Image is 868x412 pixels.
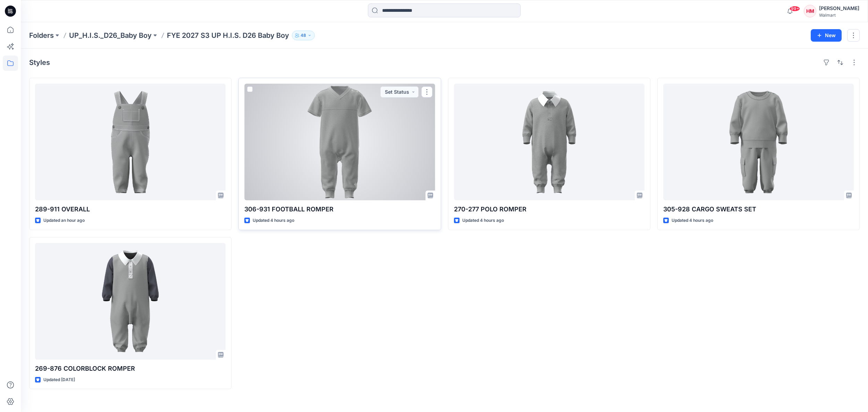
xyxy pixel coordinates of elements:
p: 289-911 OVERALL [35,204,226,214]
p: 270-277 POLO ROMPER [454,204,644,214]
h4: Styles [29,58,50,67]
p: Updated an hour ago [43,217,85,224]
a: 270-277 POLO ROMPER [454,84,644,200]
p: Updated 4 hours ago [672,217,713,224]
p: Updated [DATE] [43,376,75,384]
p: 269-876 COLORBLOCK ROMPER [35,364,226,373]
p: Updated 4 hours ago [462,217,504,224]
a: 269-876 COLORBLOCK ROMPER [35,243,226,360]
a: 305-928 CARGO SWEATS SET [663,84,854,200]
div: [PERSON_NAME] [819,4,859,12]
button: 48 [292,31,315,40]
p: FYE 2027 S3 UP H.I.S. D26 Baby Boy [167,31,289,40]
button: New [811,29,842,42]
a: Folders [29,31,54,40]
div: Walmart [819,12,859,18]
a: UP_H.I.S._D26_Baby Boy [69,31,152,40]
p: 305-928 CARGO SWEATS SET [663,204,854,214]
span: 99+ [790,6,800,11]
a: 289-911 OVERALL [35,84,226,200]
a: 306-931 FOOTBALL ROMPER [244,84,435,200]
p: 306-931 FOOTBALL ROMPER [244,204,435,214]
p: Updated 4 hours ago [253,217,294,224]
div: HM [804,5,816,17]
p: 48 [301,32,306,39]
